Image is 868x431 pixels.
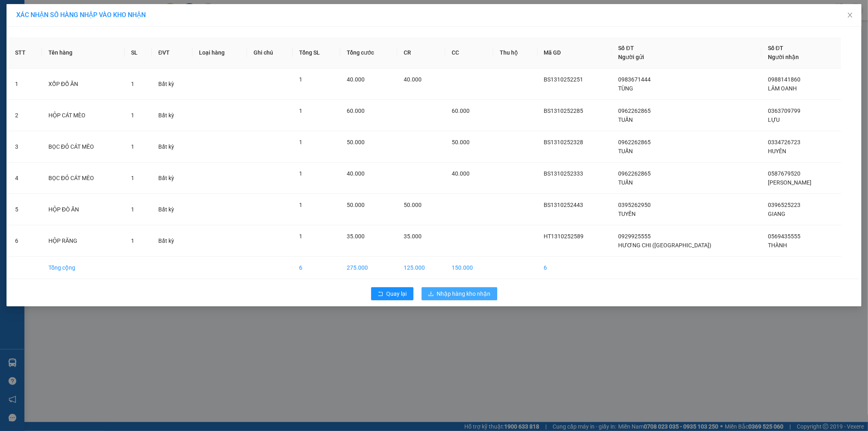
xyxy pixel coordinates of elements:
[619,54,645,60] span: Người gửi
[768,170,800,177] span: 0587679520
[299,76,302,83] span: 1
[42,225,125,257] td: HỘP RĂNG
[42,194,125,225] td: HỘP ĐÒ ĂN
[445,257,493,279] td: 150.000
[768,233,800,240] span: 0569435555
[839,4,861,27] button: Close
[131,237,134,244] span: 1
[544,233,584,240] span: HT1310252589
[131,175,134,181] span: 1
[619,76,651,83] span: 0983671444
[347,170,365,177] span: 40.000
[299,108,302,114] span: 1
[152,225,192,257] td: Bất kỳ
[42,257,125,279] td: Tổng cộng
[768,211,785,217] span: GIANG
[42,37,125,68] th: Tên hàng
[544,76,584,83] span: BS1310252251
[544,139,584,145] span: BS1310252328
[404,76,422,83] span: 40.000
[16,11,146,19] span: XÁC NHẬN SỐ HÀNG NHẬP VÀO KHO NHẬN
[152,163,192,194] td: Bất kỳ
[347,108,365,114] span: 60.000
[397,37,445,68] th: CR
[131,206,134,213] span: 1
[9,100,42,131] td: 2
[299,139,302,145] span: 1
[247,37,293,68] th: Ghi chú
[619,179,633,186] span: TUẤN
[452,139,470,145] span: 50.000
[404,233,422,240] span: 35.000
[152,131,192,163] td: Bất kỳ
[452,170,470,177] span: 40.000
[9,194,42,225] td: 5
[544,170,584,177] span: BS1310252333
[9,37,42,68] th: STT
[192,37,247,68] th: Loại hàng
[131,143,134,150] span: 1
[378,291,383,297] span: rollback
[619,85,634,92] span: TÙNG
[299,170,302,177] span: 1
[152,68,192,100] td: Bất kỳ
[397,257,445,279] td: 125.000
[619,170,651,177] span: 0962262865
[619,202,651,208] span: 0395262950
[371,287,413,300] button: rollbackQuay lại
[619,148,633,154] span: TUẤN
[10,10,71,51] img: logo.jpg
[347,202,365,208] span: 50.000
[9,68,42,100] td: 1
[544,108,584,114] span: BS1310252285
[347,76,365,83] span: 40.000
[42,68,125,100] td: XỐP ĐỒ ĂN
[768,45,783,51] span: Số ĐT
[299,202,302,208] span: 1
[768,139,800,145] span: 0334726723
[619,211,636,217] span: TUYẾN
[42,100,125,131] td: HỘP CÁT MÈO
[768,76,800,83] span: 0988141860
[768,108,800,114] span: 0363709799
[619,233,651,240] span: 0929925555
[619,108,651,114] span: 0962262865
[619,139,651,145] span: 0962262865
[152,194,192,225] td: Bất kỳ
[9,225,42,257] td: 6
[125,37,152,68] th: SL
[152,37,192,68] th: ĐVT
[299,233,302,240] span: 1
[347,233,365,240] span: 35.000
[847,12,853,18] span: close
[452,108,470,114] span: 60.000
[42,163,125,194] td: BỌC ĐỎ CÁT MÈO
[340,37,397,68] th: Tổng cước
[9,131,42,163] td: 3
[619,242,712,248] span: HƯƠNG CHI ([GEOGRAPHIC_DATA])
[131,81,134,87] span: 1
[768,148,786,154] span: HUYÊN
[768,54,799,60] span: Người nhận
[768,85,797,92] span: LÂM OANH
[538,37,612,68] th: Mã GD
[768,202,800,208] span: 0396525223
[768,117,780,123] span: LỰU
[619,117,633,123] span: TUẤN
[293,37,340,68] th: Tổng SL
[347,139,365,145] span: 50.000
[445,37,493,68] th: CC
[293,257,340,279] td: 6
[422,287,497,300] button: downloadNhập hàng kho nhận
[428,291,434,297] span: download
[152,100,192,131] td: Bất kỳ
[387,289,407,298] span: Quay lại
[9,163,42,194] td: 4
[76,20,340,30] li: 271 - [PERSON_NAME] - [GEOGRAPHIC_DATA] - [GEOGRAPHIC_DATA]
[131,112,134,119] span: 1
[42,131,125,163] td: BỌC ĐỎ CÁT MÈO
[437,289,491,298] span: Nhập hàng kho nhận
[10,55,121,83] b: GỬI : VP [GEOGRAPHIC_DATA]
[544,202,584,208] span: BS1310252443
[493,37,537,68] th: Thu hộ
